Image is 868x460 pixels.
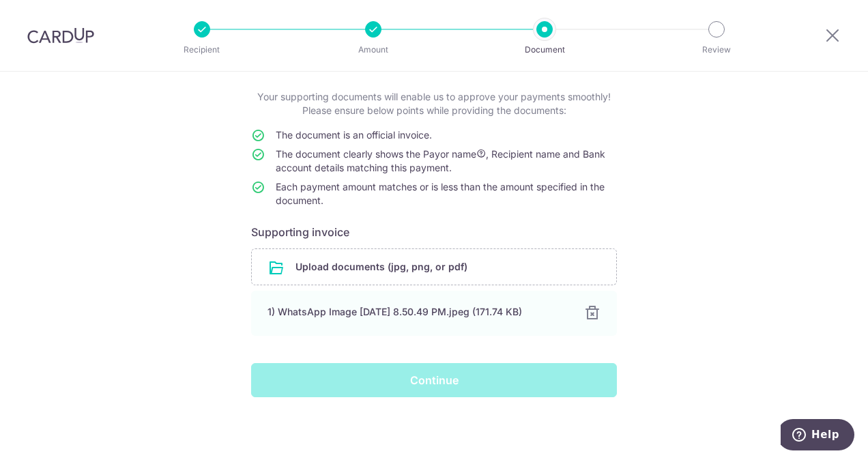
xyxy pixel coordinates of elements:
[276,129,432,141] span: The document is an official invoice.
[267,305,568,319] div: 1) WhatsApp Image [DATE] 8.50.49 PM.jpeg (171.74 KB)
[27,27,94,44] img: CardUp
[251,248,617,285] div: Upload documents (jpg, png, or pdf)
[323,43,424,57] p: Amount
[494,43,595,57] p: Document
[151,43,252,57] p: Recipient
[276,148,605,173] span: The document clearly shows the Payor name , Recipient name and Bank account details matching this...
[276,181,605,206] span: Each payment amount matches or is less than the amount specified in the document.
[666,43,767,57] p: Review
[251,224,617,240] h6: Supporting invoice
[251,90,617,117] p: Your supporting documents will enable us to approve your payments smoothly! Please ensure below p...
[781,419,854,453] iframe: Opens a widget where you can find more information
